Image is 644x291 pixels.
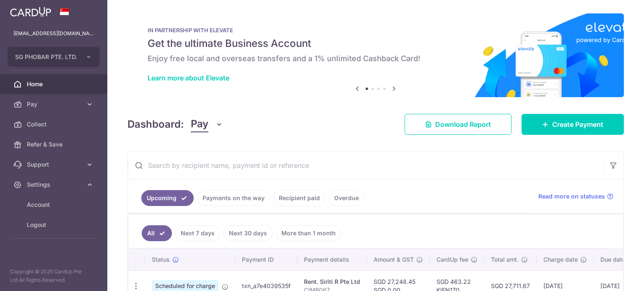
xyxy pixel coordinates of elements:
th: Payment ID [235,249,297,270]
a: More than 1 month [276,225,341,241]
span: Account [27,201,82,209]
span: Home [27,80,82,88]
span: Settings [27,180,82,189]
span: Status [152,255,170,264]
span: Due date [600,255,626,264]
a: Read more on statuses [538,192,613,201]
span: Support [27,160,82,169]
p: [EMAIL_ADDRESS][DOMAIN_NAME] [13,29,94,38]
button: Pay [191,116,223,132]
a: Upcoming [141,190,194,206]
a: Download Report [405,114,512,135]
span: Logout [27,221,82,229]
input: Search by recipient name, payment id or reference [128,152,603,179]
button: SG PHOBAR PTE. LTD. [8,47,100,67]
span: Create Payment [552,119,603,129]
a: Create Payment [522,114,624,135]
p: IN PARTNERSHIP WITH ELEVATE [148,27,604,33]
a: Recipient paid [273,190,325,206]
h5: Get the ultimate Business Account [148,37,604,50]
a: All [142,225,172,241]
h4: Dashboard: [127,117,184,132]
span: Amount & GST [374,255,414,264]
a: Next 30 days [223,225,273,241]
iframe: Opens a widget where you can find more information [590,266,636,287]
span: Read more on statuses [538,192,605,201]
div: Rent. Siriti R Pte Ltd [304,278,360,286]
a: Learn more about Elevate [148,74,229,82]
a: Overdue [329,190,364,206]
span: SG PHOBAR PTE. LTD. [15,53,77,61]
span: CardUp fee [436,255,468,264]
span: Pay [191,116,208,132]
span: Total amt. [491,255,519,264]
span: Download Report [435,119,491,129]
img: CardUp [10,7,51,17]
span: Refer & Save [27,140,82,149]
a: Payments on the way [197,190,270,206]
h6: Enjoy free local and overseas transfers and a 1% unlimited Cashback Card! [148,54,604,64]
span: Collect [27,120,82,129]
span: Charge date [543,255,578,264]
img: Renovation banner [127,13,624,97]
th: Payment details [297,249,367,270]
span: Pay [27,100,82,108]
a: Next 7 days [175,225,220,241]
